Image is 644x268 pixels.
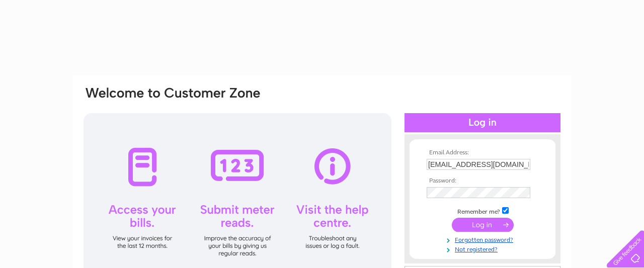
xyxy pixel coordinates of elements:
[424,177,541,185] th: Password:
[427,234,541,244] a: Forgotten password?
[452,218,514,232] input: Submit
[427,244,541,253] a: Not registered?
[424,149,541,156] th: Email Address:
[424,206,541,216] td: Remember me?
